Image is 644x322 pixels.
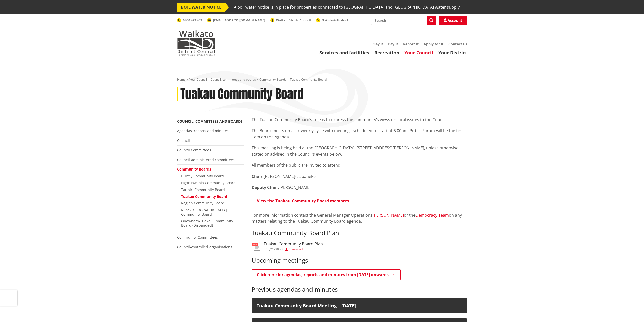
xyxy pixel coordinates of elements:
[319,50,369,56] a: Services and facilities
[213,18,265,22] span: [EMAIL_ADDRESS][DOMAIN_NAME]
[270,247,283,251] span: 21790 KB
[264,247,269,251] span: pdf
[252,257,467,264] h3: Upcoming meetings
[252,174,264,179] strong: Chair:
[177,18,202,22] a: 0800 492 452
[371,16,436,25] input: Search input
[252,185,279,190] strong: Deputy Chair:
[259,77,286,82] a: Community Boards
[207,18,265,22] a: [EMAIL_ADDRESS][DOMAIN_NAME]
[252,286,467,293] h3: Previous agendas and minutes
[181,180,236,185] a: Ngāruawāhia Community Board
[211,77,256,82] a: Council, committees and boards
[177,148,211,153] a: Council Committees
[316,18,348,22] a: @WaikatoDistrict
[322,18,348,22] span: @WaikatoDistrict
[180,87,303,102] h1: Tuakau Community Board
[404,50,433,56] a: Your Council
[183,18,202,22] span: 0800 492 452
[424,42,443,46] a: Apply for it
[252,269,401,280] a: Click here for agendas, reports and minutes from [DATE] onwards
[181,187,225,192] a: Taupiri Community Board
[177,235,218,240] a: Community Committees
[252,242,323,251] a: Tuakau Community Board Plan pdf,21790 KB Download
[177,78,467,82] nav: breadcrumb
[288,247,303,251] span: Download
[181,219,233,228] a: Onewhero-Tuakau Community Board (Disbanded)
[257,303,453,308] h3: Tuakau Community Board Meeting – [DATE]
[252,242,260,251] img: document-pdf.svg
[252,229,467,237] h3: Tuakau Community Board Plan
[177,30,215,56] img: Waikato District Council - Te Kaunihera aa Takiwaa o Waikato
[177,77,186,82] a: Home
[438,50,467,56] a: Your District
[373,42,383,46] a: Say it
[177,244,232,249] a: Council-controlled organisations
[177,128,229,133] a: Agendas, reports and minutes
[374,50,399,56] a: Recreation
[448,42,467,46] a: Contact us
[252,162,467,168] p: All members of the public are invited to attend.
[177,167,211,172] a: Community Boards
[234,3,461,12] span: A boil water notice is in place for properties connected to [GEOGRAPHIC_DATA] and [GEOGRAPHIC_DAT...
[181,174,224,178] a: Huntly Community Board
[270,18,311,22] a: WaikatoDistrictCouncil
[252,145,467,157] p: This meeting is being held at the [GEOGRAPHIC_DATA], [STREET_ADDRESS][PERSON_NAME], unless otherw...
[252,212,467,224] p: For more information contact the General Manager Operations or the on any matters relating to the...
[189,77,207,82] a: Your Council
[290,77,327,82] span: Tuakau Community Board
[252,196,361,206] a: View the Tuakau Community Board members
[181,201,224,205] a: Raglan Community Board
[252,128,467,140] p: The Board meets on a six-weekly cycle with meetings scheduled to start at 6.00pm. Public Forum wi...
[252,173,467,179] p: [PERSON_NAME]-Liapaneke
[177,138,190,143] a: Council
[177,119,243,124] a: Council, committees and boards
[372,212,404,218] a: [PERSON_NAME]
[177,3,225,12] span: BOIL WATER NOTICE
[252,184,467,191] p: [PERSON_NAME]
[388,42,398,46] a: Pay it
[252,117,467,123] p: The Tuakau Community Board’s role is to express the community’s views on local issues to the Coun...
[416,212,449,218] a: Democracy Team
[276,18,311,22] span: WaikatoDistrictCouncil
[177,157,235,162] a: Council-administered committees
[181,207,227,217] a: Rural-[GEOGRAPHIC_DATA] Community Board
[181,194,227,199] a: Tuakau Community Board
[439,16,467,25] a: Account
[264,248,323,251] div: ,
[264,242,323,247] h3: Tuakau Community Board Plan
[403,42,419,46] a: Report it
